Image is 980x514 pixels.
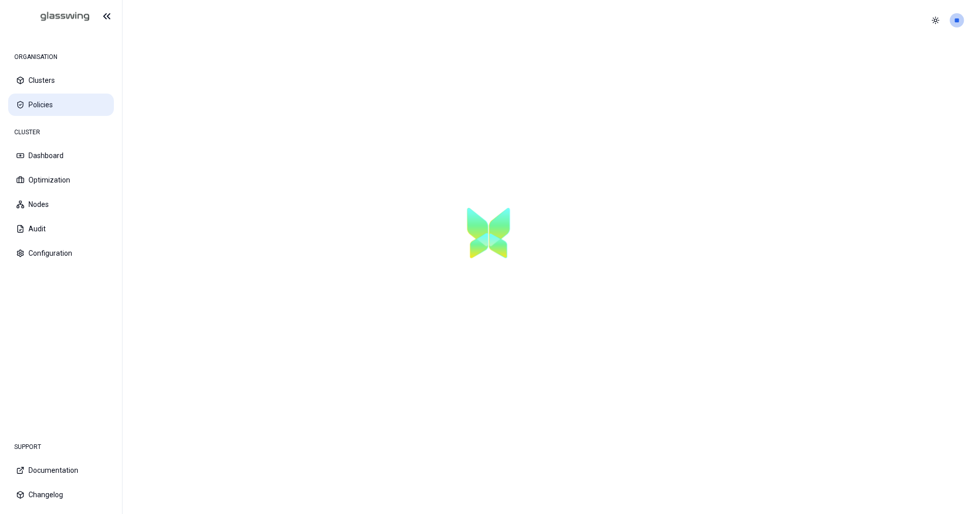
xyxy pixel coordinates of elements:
[8,122,114,142] div: CLUSTER
[8,169,114,191] button: Optimization
[8,218,114,240] button: Audit
[8,483,114,506] button: Changelog
[8,242,114,264] button: Configuration
[8,47,114,67] div: ORGANISATION
[15,5,94,28] img: GlassWing
[8,437,114,457] div: SUPPORT
[8,69,114,92] button: Clusters
[8,193,114,216] button: Nodes
[8,459,114,481] button: Documentation
[8,144,114,167] button: Dashboard
[8,94,114,116] button: Policies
